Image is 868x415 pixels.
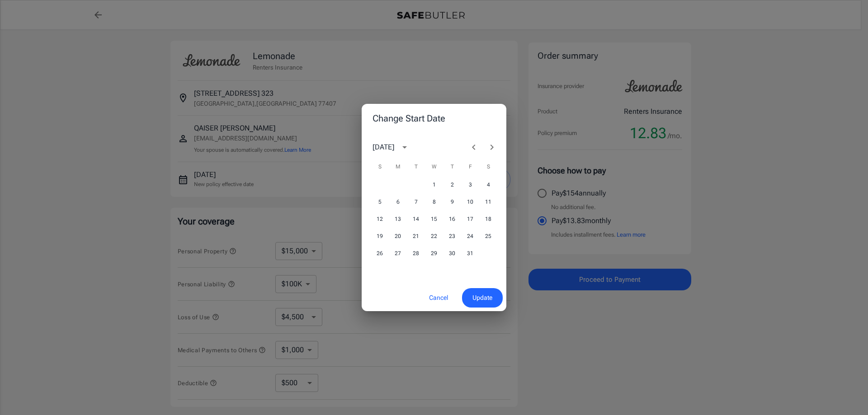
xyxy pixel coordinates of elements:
button: calendar view is open, switch to year view [397,140,412,155]
button: 7 [408,194,424,210]
button: Cancel [419,288,458,308]
button: 22 [426,228,442,245]
button: 16 [444,211,460,228]
button: 20 [390,228,406,245]
button: 9 [444,194,460,210]
button: 30 [444,246,460,262]
button: 13 [390,211,406,228]
button: 2 [444,177,460,193]
span: Wednesday [426,158,442,176]
button: 14 [408,211,424,228]
span: Tuesday [408,158,424,176]
button: 23 [444,228,460,245]
button: 31 [462,246,478,262]
button: 15 [426,211,442,228]
button: 12 [372,211,388,228]
button: 4 [480,177,496,193]
button: 28 [408,246,424,262]
h2: Change Start Date [362,104,506,133]
button: 19 [372,228,388,245]
button: 5 [372,194,388,210]
span: Thursday [444,158,460,176]
div: [DATE] [373,142,394,153]
span: Saturday [480,158,496,176]
button: 3 [462,177,478,193]
button: 18 [480,211,496,228]
button: 25 [480,228,496,245]
button: 8 [426,194,442,210]
button: 17 [462,211,478,228]
button: 11 [480,194,496,210]
span: Monday [390,158,406,176]
button: 24 [462,228,478,245]
button: 27 [390,246,406,262]
button: 1 [426,177,442,193]
span: Sunday [372,158,388,176]
button: Previous month [465,138,483,156]
button: Next month [483,138,501,156]
button: 26 [372,246,388,262]
button: 6 [390,194,406,210]
button: Update [462,288,503,308]
button: 21 [408,228,424,245]
span: Update [472,292,492,303]
span: Friday [462,158,478,176]
button: 29 [426,246,442,262]
button: 10 [462,194,478,210]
